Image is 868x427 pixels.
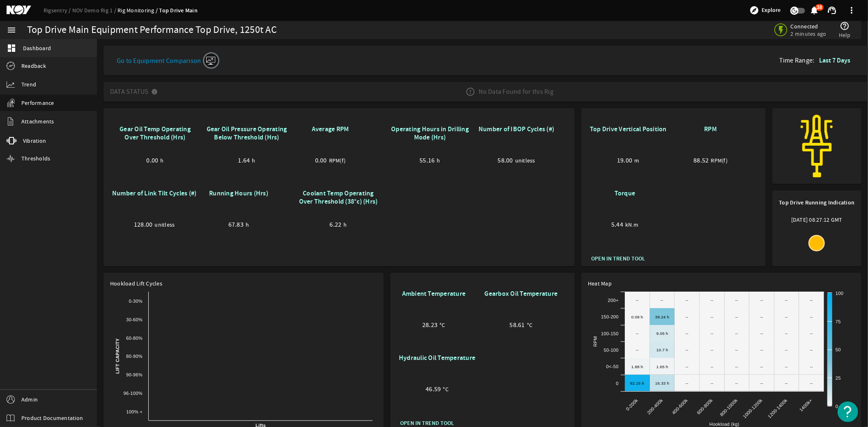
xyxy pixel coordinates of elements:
span: 58.61 [510,321,525,329]
button: Explore [746,4,784,17]
b: Top Drive Vertical Position [590,125,667,133]
text: 25 [836,376,841,381]
text: -- [760,381,763,385]
span: RPM(f) [711,156,728,165]
mat-icon: support_agent [827,5,837,15]
text: -- [711,348,714,352]
text: -- [735,315,738,319]
text: -- [735,381,738,385]
text: 200+ [608,298,619,303]
span: 0.00 [315,156,327,165]
text: -- [810,381,813,385]
text: -- [810,315,813,319]
text: -- [760,331,763,336]
text: 1400k+ [799,398,813,413]
text: 50-100 [604,348,619,353]
text: -- [735,364,738,369]
span: 58.00 [498,156,513,165]
text: 92.15 h [630,381,644,385]
text: 0-200k [625,398,639,412]
text: -- [735,348,738,352]
span: Readback [21,62,46,70]
text: -- [711,298,714,302]
b: Hydraulic Oil Temperature [399,353,475,362]
text: -- [636,348,639,352]
a: Rig Monitoring [117,7,159,14]
mat-expansion-panel-header: Data StatusNo Data Found for this Rig [104,82,868,102]
span: Heat Map [588,280,612,287]
span: Trend [21,80,36,88]
text: 0 [836,404,838,409]
text: 200-400k [646,398,664,415]
a: Go to Equipment Comparison [117,51,218,67]
span: 28.23 [422,321,437,329]
text: 90-96% [126,372,143,377]
b: Running Hours (Hrs) [209,189,268,197]
text: -- [810,298,813,302]
b: Number of Link Tilt Cycles (#) [112,189,197,197]
span: Product Documentation [21,414,83,422]
span: 55.16 [419,156,435,165]
span: h [160,156,163,165]
text: -- [711,364,714,369]
span: °C [527,321,533,329]
text: 16.33 h [655,381,669,385]
span: Admin [21,395,38,404]
text: -- [785,315,788,319]
a: Top Drive Main [159,7,198,14]
text: 9.05 h [656,331,668,336]
span: 5.44 [611,220,623,229]
text: 80-90% [126,354,143,359]
text: -- [785,364,788,369]
span: h [437,156,440,165]
span: Help [839,31,851,39]
span: 0.00 [146,156,158,165]
text: -- [760,348,763,352]
text: 10.7 h [656,348,668,352]
text: -- [686,331,688,336]
text: Hookload (kg) [709,422,739,427]
span: Vibration [23,137,46,145]
button: Open Resource Center [838,401,858,422]
text: 0-30% [129,299,143,304]
text: 30-60% [126,317,143,322]
text: -- [711,331,714,336]
mat-icon: menu [7,25,16,35]
mat-icon: notifications [810,5,820,15]
div: Top Drive Main Equipment Performance Top Drive, 1250t AC [27,26,277,34]
text: -- [636,298,639,302]
b: Operating Hours in Drilling Mode (Hrs) [391,125,469,142]
text: 0.08 h [631,315,643,319]
span: 128.00 [134,220,153,229]
b: Coolant Temp Operating Over Threshold (38°c) (Hrs) [299,189,378,206]
mat-icon: explore [749,5,759,15]
b: Last 7 Days [820,56,851,65]
span: 88.52 [693,156,709,165]
button: Last 7 Days [816,53,854,68]
text: -- [636,331,639,336]
text: 400-600k [671,398,689,415]
a: Rigsentry [44,7,72,14]
text: 800-1000k [719,398,739,418]
button: OPEN IN TREND TOOL [588,251,648,266]
span: Connected [791,23,827,30]
b: Average RPM [312,125,349,133]
span: 67.83 [228,220,244,229]
span: Performance [21,99,54,107]
button: 38 [810,6,819,15]
span: 46.59 [426,385,441,393]
b: Top Drive Running Indication [779,199,854,207]
text: RPM [593,336,598,347]
span: m [634,156,639,165]
span: kN.m [625,220,638,229]
text: 1.88 h [631,364,643,369]
div: No Data Found for this Rig [459,80,560,103]
text: 0<-50 [606,364,619,369]
span: °C [443,385,449,393]
text: -- [760,315,763,319]
b: Gear Oil Pressure Operating Below Threshold (Hrs) [207,125,287,142]
span: Explore [762,6,781,14]
span: [DATE] 08:27:12 GMT [791,216,843,227]
text: -- [810,348,813,352]
mat-icon: dashboard [7,43,16,53]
